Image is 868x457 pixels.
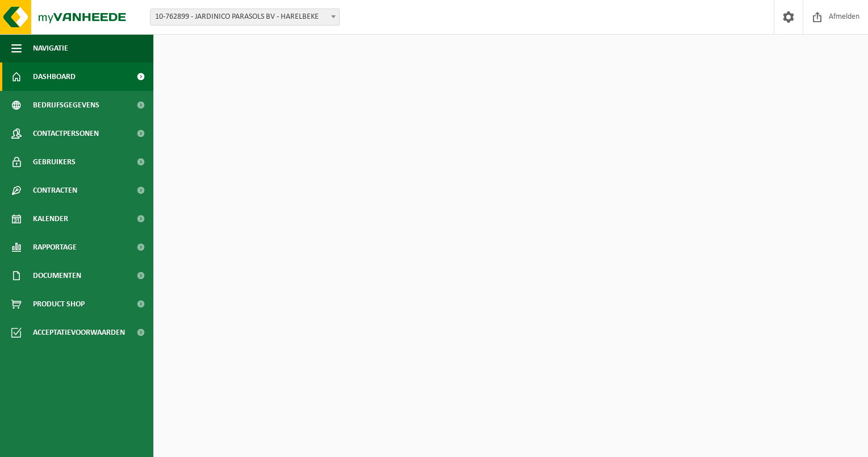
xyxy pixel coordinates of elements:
span: Contracten [33,176,77,205]
span: Bedrijfsgegevens [33,91,99,119]
span: 10-762899 - JARDINICO PARASOLS BV - HARELBEKE [151,9,339,25]
span: Product Shop [33,290,85,318]
span: Kalender [33,205,68,233]
span: 10-762899 - JARDINICO PARASOLS BV - HARELBEKE [150,9,340,26]
span: Rapportage [33,233,77,261]
span: Dashboard [33,63,76,91]
span: Acceptatievoorwaarden [33,318,125,347]
span: Navigatie [33,34,68,63]
span: Documenten [33,261,81,290]
span: Gebruikers [33,148,76,176]
span: Contactpersonen [33,119,99,148]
